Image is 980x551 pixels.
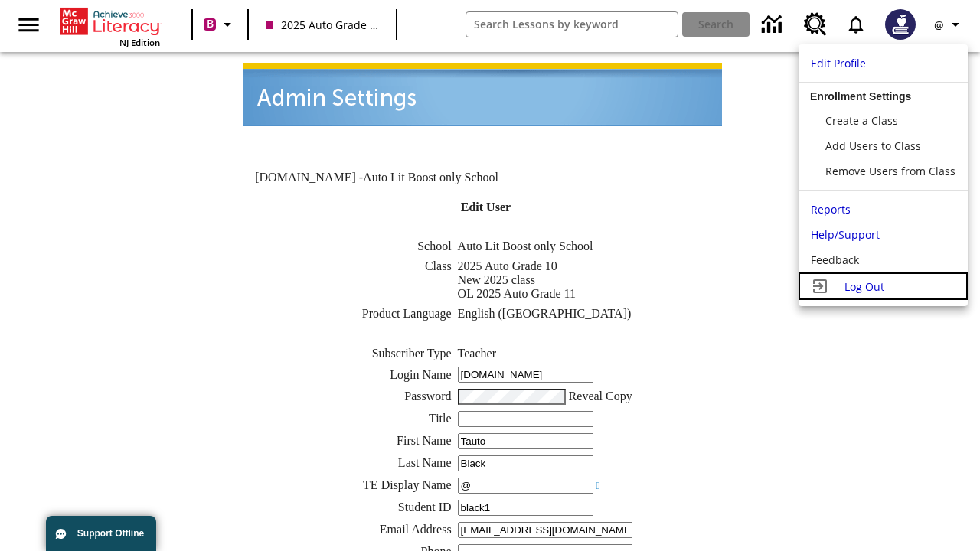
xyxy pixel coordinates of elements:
[811,227,880,242] span: Help/Support
[825,164,955,178] span: Remove Users from Class
[811,202,851,217] span: Reports
[811,253,859,267] span: Feedback
[825,139,921,153] span: Add Users to Class
[811,56,866,70] span: Edit Profile
[825,113,898,128] span: Create a Class
[810,90,911,103] span: Enrollment Settings
[844,279,884,294] span: Log Out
